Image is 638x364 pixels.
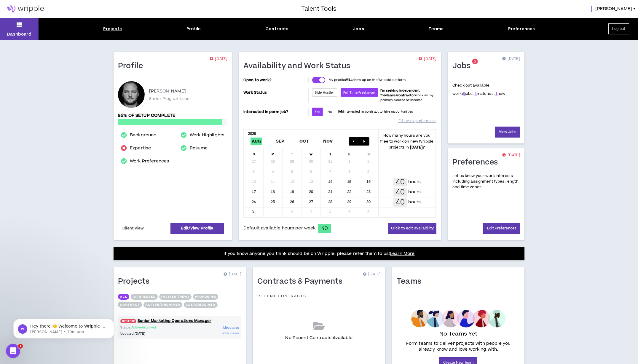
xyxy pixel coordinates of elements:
span: work as my primary source of income [380,88,433,102]
div: Projects [103,26,122,32]
p: If you know anyone you think should be on Wripple, please refer them to us! [224,250,415,257]
a: Interviews [222,331,239,336]
p: Check out available work: [452,83,505,96]
p: hours [408,179,421,185]
div: T [321,148,340,157]
p: hours [408,199,421,205]
button: All [118,294,129,300]
p: How many hours are you free to work on new Wripple projects in [378,132,436,150]
button: Proposing [193,294,218,300]
p: Work Status [243,88,307,97]
a: Expertise [130,145,151,152]
p: 95% of setup complete [118,112,227,119]
h1: Teams [397,277,426,286]
div: W [302,148,321,157]
img: empty [411,310,505,328]
b: [DATE] ? [410,145,425,150]
button: Active/Archived [143,302,182,308]
p: [PERSON_NAME] [149,88,186,95]
p: Recent Contracts [257,294,307,298]
iframe: Intercom notifications message [4,306,123,348]
p: [DATE] [419,56,436,62]
span: Active/Archived [131,325,156,330]
span: Oct [298,138,310,145]
a: 1 [475,91,477,96]
p: My profile show up on the Wripple platform [329,78,406,82]
p: Interested in perm job? [243,108,307,116]
span: matches. [475,91,495,96]
div: T [283,148,302,157]
p: hours [408,189,421,195]
p: Status: [120,325,180,330]
p: Open to work? [243,78,307,82]
span: Yes [315,110,320,114]
strong: WILL [345,78,353,82]
a: Work Highlights [190,132,224,139]
span: [PERSON_NAME] [595,6,632,12]
a: Edit work preferences [398,116,436,126]
span: jobs. [463,91,474,96]
a: 1 [495,91,497,96]
span: Interviews [222,331,239,336]
h3: Talent Tools [301,4,336,13]
p: No Recent Contracts Available [285,335,353,341]
button: Interested [131,294,158,300]
h1: Profile [118,61,148,71]
p: Dashboard [7,31,31,37]
a: Edit Preferences [483,223,520,234]
div: Preferences [508,26,535,32]
i: [DATE] [135,331,146,336]
span: new [495,91,505,96]
div: S [359,148,378,157]
b: 2025 [248,131,256,136]
span: 6 [474,59,476,64]
p: [DATE] [210,56,227,62]
a: Edit/View Profile [170,223,224,234]
div: Keaton W. [118,81,145,108]
div: Teams [428,26,444,32]
p: [DATE] [224,272,241,277]
a: 8 [463,91,465,96]
p: Updated: [120,331,180,336]
button: Click to edit availability [388,223,436,234]
h1: Preferences [452,158,503,167]
button: Invited (new) [159,294,191,300]
div: Profile [186,26,201,32]
p: Let us know your work interests including assignment types, length and time zones. [452,173,520,190]
button: Lost/Declined [184,302,217,308]
p: [DATE] [363,272,381,277]
span: Sep [275,138,286,145]
a: UPDATED!Senior Marketing Operations Manager [118,318,241,324]
h1: Jobs [452,61,475,71]
div: Contracts [265,26,288,32]
iframe: Intercom live chat [6,344,20,358]
span: Default available hours per week [243,225,315,232]
a: View Jobs [495,127,520,138]
a: Resume [190,145,208,152]
h1: Availability and Work Status [243,61,355,71]
button: Contract [118,302,142,308]
a: Learn More [390,250,414,257]
p: Form teams to deliver projects with people you already know and love working with. [399,341,518,352]
sup: 6 [472,59,478,64]
div: F [340,148,359,157]
span: Aug [251,138,262,145]
span: Messages [223,325,239,330]
div: M [264,148,283,157]
a: Background [130,132,157,139]
p: I interested in contract to hire opportunities [338,109,413,114]
p: [DATE] [502,56,520,62]
a: Messages [223,325,239,331]
div: S [244,148,264,157]
span: 1 [18,344,23,349]
button: Log out [608,23,629,34]
span: Nov [322,138,334,145]
p: No Teams Yet [439,330,477,338]
p: [DATE] [502,152,520,158]
b: I'm seeking independent freelance/contractor [380,88,420,98]
p: Senior Program Lead [149,96,189,101]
